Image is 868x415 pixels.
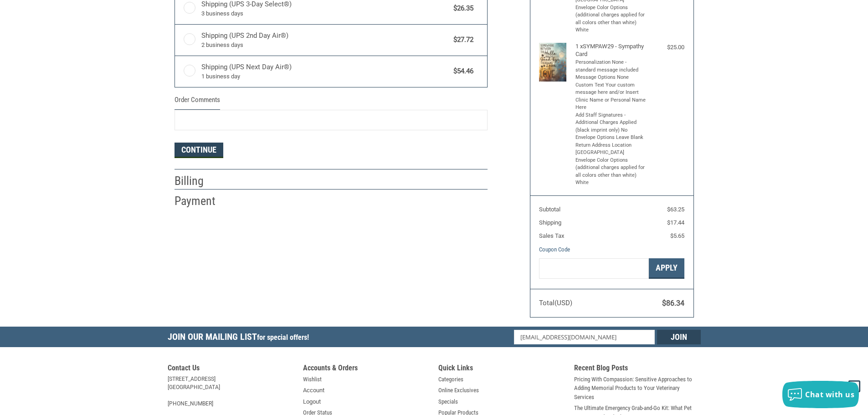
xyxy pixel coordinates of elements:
[168,327,313,350] h5: Join Our Mailing List
[667,206,684,213] span: $63.25
[667,219,684,226] span: $17.44
[805,389,854,400] span: Chat with us
[257,333,309,342] span: for special offers!
[175,174,228,189] h2: Billing
[539,258,649,279] input: Gift Certificate or Coupon Code
[539,299,572,307] span: Total (USD)
[662,299,684,307] span: $86.34
[201,62,449,81] span: Shipping (UPS Next Day Air®)
[303,397,321,406] a: Logout
[539,246,570,253] a: Coupon Code
[175,194,228,209] h2: Payment
[438,375,463,384] a: Categories
[574,364,701,375] h5: Recent Blog Posts
[575,142,646,157] li: Return Address Location [GEOGRAPHIC_DATA]
[575,134,646,142] li: Envelope Options Leave Blank
[575,157,646,187] li: Envelope Color Options (additional charges applied for all colors other than white) White
[514,330,655,344] input: Email
[201,72,449,81] span: 1 business day
[575,82,646,112] li: Custom Text Your custom message here and/or Insert Clinic Name or Personal Name Here
[539,206,560,213] span: Subtotal
[670,232,684,239] span: $5.65
[782,381,859,408] button: Chat with us
[539,219,561,226] span: Shipping
[438,364,565,375] h5: Quick Links
[303,386,324,395] a: Account
[438,386,479,395] a: Online Exclusives
[303,364,430,375] h5: Accounts & Orders
[168,364,294,375] h5: Contact Us
[657,330,701,344] input: Join
[175,143,223,158] button: Continue
[303,375,322,384] a: Wishlist
[575,59,646,74] li: Personalization None - standard message included
[575,43,646,58] h4: 1 x SYMPAW29 - Sympathy Card
[201,41,449,50] span: 2 business days
[648,43,684,52] div: $25.00
[168,375,294,408] address: [STREET_ADDRESS] [GEOGRAPHIC_DATA] [PHONE_NUMBER]
[449,66,474,77] span: $54.46
[574,375,701,402] a: Pricing With Compassion: Sensitive Approaches to Adding Memorial Products to Your Veterinary Serv...
[575,4,646,34] li: Envelope Color Options (additional charges applied for all colors other than white) White
[449,3,474,14] span: $26.35
[575,74,646,82] li: Message Options None
[575,112,646,134] li: Add Staff Signatures - Additional Charges Applied (black imprint only) No
[539,232,564,239] span: Sales Tax
[201,31,449,50] span: Shipping (UPS 2nd Day Air®)
[438,397,458,406] a: Specials
[649,258,684,279] button: Apply
[201,9,449,18] span: 3 business days
[175,95,220,110] legend: Order Comments
[449,35,474,45] span: $27.72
